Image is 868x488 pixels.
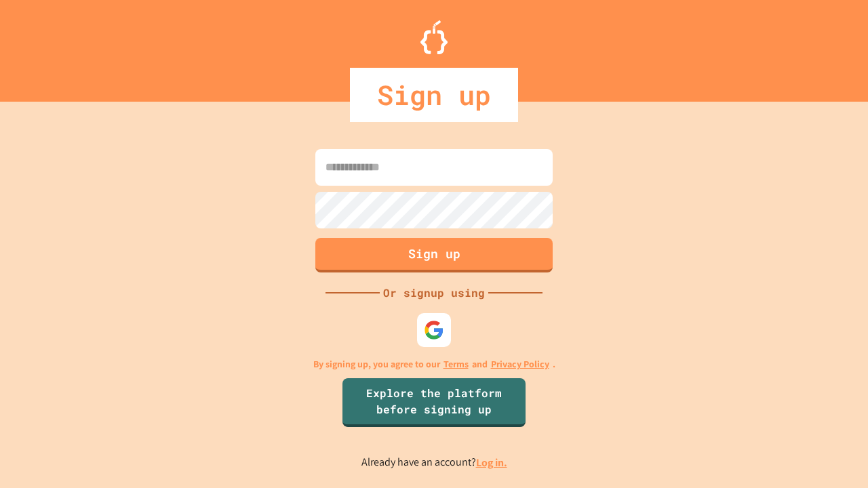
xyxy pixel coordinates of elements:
[476,455,507,470] a: Log in.
[313,357,555,371] p: By signing up, you agree to our and .
[380,285,488,301] div: Or signup using
[361,454,507,471] p: Already have an account?
[420,20,448,54] img: Logo.svg
[424,320,444,340] img: google-icon.svg
[443,357,469,371] a: Terms
[315,238,553,272] button: Sign up
[491,357,549,371] a: Privacy Policy
[350,68,518,122] div: Sign up
[342,378,526,427] a: Explore the platform before signing up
